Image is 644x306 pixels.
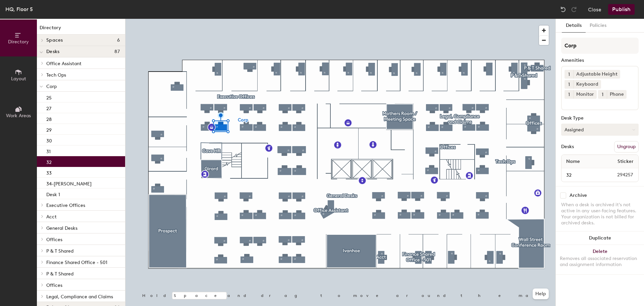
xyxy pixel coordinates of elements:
button: Assigned [561,124,639,136]
span: Spaces [46,38,63,43]
span: Acct [46,214,57,220]
div: Amenities [561,58,639,63]
input: Unnamed desk [563,170,601,180]
span: Offices [46,282,62,288]
span: Tech Ops [46,72,66,78]
img: Redo [571,6,577,13]
button: Duplicate [556,231,644,245]
div: Desks [561,144,574,149]
span: P & T Shared [46,248,73,254]
p: 34-[PERSON_NAME] [46,179,92,187]
div: Desk Type [561,116,639,121]
button: 1 [565,70,573,79]
span: Legal, Compliance and Claims [46,294,113,300]
p: 25 [46,93,52,101]
button: Details [562,19,586,33]
button: Ungroup [614,141,639,152]
span: Directory [8,39,29,45]
button: Policies [586,19,610,33]
span: Sticker [614,156,637,168]
span: 6 [117,38,120,43]
span: Work Areas [6,113,31,119]
button: 1 [565,90,573,99]
button: Close [588,4,601,15]
button: Publish [608,4,635,15]
div: Keyboard [573,80,601,89]
p: Desk 1 [46,190,60,198]
span: 1 [602,91,603,98]
span: Layout [11,76,26,82]
span: 87 [114,49,120,54]
div: Adjustable Height [573,70,620,79]
span: Executive Offices [46,203,85,208]
img: Undo [560,6,567,13]
div: Phone [607,90,627,99]
span: 1 [568,81,570,88]
p: 28 [46,115,52,122]
h1: Directory [37,24,125,35]
span: 294257 [601,171,637,179]
button: DeleteRemoves all associated reservation and assignment information [556,245,644,274]
p: 29 [46,125,52,133]
p: 27 [46,104,51,112]
div: Monitor [573,90,597,99]
button: 1 [565,80,573,89]
span: 1 [568,71,570,78]
button: Help [533,289,549,299]
span: Offices [46,237,62,243]
span: Corp [46,84,57,89]
div: Removes all associated reservation and assignment information [560,256,640,268]
p: 33 [46,168,52,176]
div: Archive [570,193,587,198]
p: 32 [46,158,52,165]
div: HQ, Floor 5 [5,5,33,13]
span: Name [563,156,583,168]
div: When a desk is archived it's not active in any user-facing features. Your organization is not bil... [561,202,639,226]
span: P & T Shared [46,271,73,277]
button: 1 [598,90,607,99]
span: Office Assistant [46,61,82,67]
span: Finance Shared Office - 501 [46,260,107,265]
span: Desks [46,49,59,54]
p: 31 [46,147,51,155]
p: 30 [46,136,52,144]
span: General Desks [46,225,77,231]
span: 1 [568,91,570,98]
